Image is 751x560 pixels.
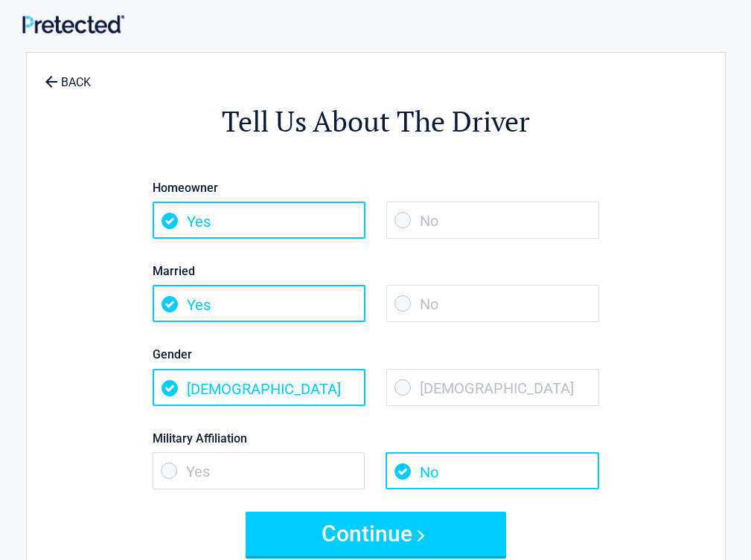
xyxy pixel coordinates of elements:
label: Gender [153,344,599,364]
span: No [386,202,599,239]
span: [DEMOGRAPHIC_DATA] [386,369,599,406]
label: Married [153,261,599,281]
span: Yes [153,452,365,489]
span: No [386,285,599,322]
span: Yes [153,202,365,239]
button: Continue [246,512,506,556]
span: [DEMOGRAPHIC_DATA] [153,369,365,406]
h2: Tell Us About The Driver [109,103,643,141]
a: BACK [42,62,94,88]
span: Yes [153,285,365,322]
img: Main Logo [22,15,124,33]
label: Military Affiliation [153,428,599,448]
label: Homeowner [153,178,599,198]
span: No [386,452,598,489]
